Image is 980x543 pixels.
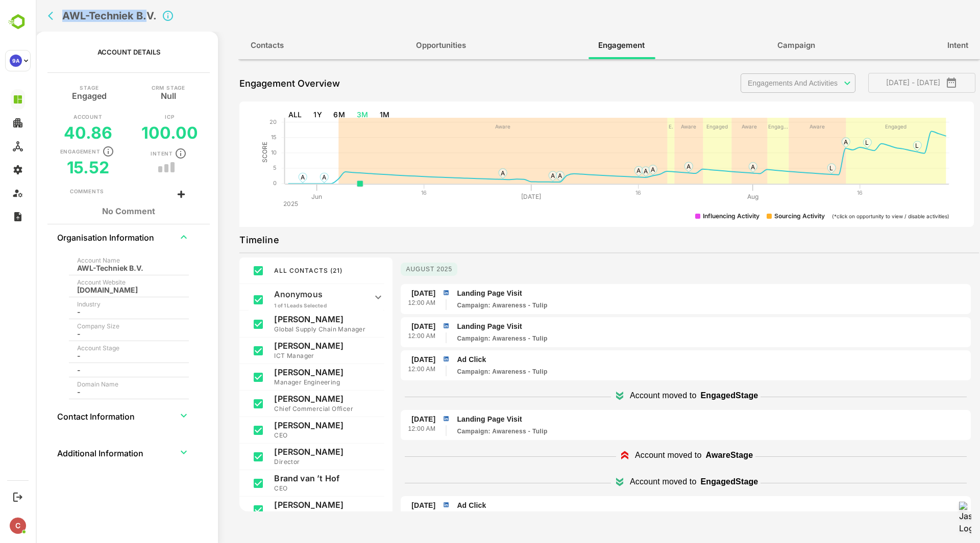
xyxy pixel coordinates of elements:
[821,189,827,196] text: 16
[667,212,724,221] div: Influencing Activity
[21,440,131,464] th: Additional Information
[421,367,511,376] p: Awareness - Tulip
[665,476,722,488] p: Engaged Stage
[829,139,833,146] text: L
[238,404,330,414] p: Chief Commercial Officer
[406,321,415,330] img: linkedin.png
[41,380,145,388] div: Domain Name
[317,106,337,124] button: 3M
[140,229,156,245] button: expand row
[212,284,349,311] div: Anonymous1 of 1 Leads Selected
[385,189,391,196] text: 16
[601,167,605,174] text: A
[670,449,718,461] p: Aware Stage
[116,85,150,90] p: CRM Stage
[41,286,138,294] div: [DOMAIN_NAME]
[10,518,26,534] div: C
[126,10,138,22] svg: Click to close Account details panel
[912,39,933,52] span: Intent
[238,351,330,361] p: ICT Manager
[594,390,660,402] p: Account moved to
[24,149,65,154] p: Engagement
[5,12,31,32] img: BambooboxLogoMark.f1c84d78b4c51b1a7b5f700c9845e183.svg
[238,267,307,274] span: ALL CONTACTS ( 21 )
[225,142,233,163] text: SCORE
[286,173,290,181] text: A
[41,308,138,316] div: -
[248,200,262,208] text: 2025
[562,39,609,52] span: Engagement
[238,510,330,520] p: Coordinator Application Management
[380,39,430,52] span: Opportunities
[21,403,131,428] th: Contact Information
[293,106,313,124] button: 6M
[28,123,77,143] h5: 40.86
[238,341,330,351] p: [PERSON_NAME]
[238,367,330,377] p: [PERSON_NAME]
[633,123,638,130] text: E.
[41,388,138,396] div: -
[129,114,138,119] p: ICP
[238,289,330,299] p: Anonymous
[372,331,400,342] p: 12:00 AM
[706,123,721,130] text: Aware
[238,420,330,430] p: [PERSON_NAME]
[234,118,241,125] text: 20
[204,232,243,248] p: Timeline
[34,206,152,216] h1: No Comment
[44,85,63,90] p: Stage
[421,288,931,299] p: Landing Page Visit
[421,354,931,365] p: Ad Click
[522,172,526,179] text: A
[106,123,162,143] h5: 100.00
[203,32,944,59] div: full width tabs example
[372,424,400,434] p: 12:00 AM
[10,55,22,67] div: 9A
[421,427,511,436] p: Awareness - Tulip
[21,224,131,249] th: Organisation Information
[31,158,74,177] h5: 15.52
[41,256,145,264] div: Account Name
[265,173,269,181] text: A
[406,288,415,297] img: linkedin.png
[376,500,400,510] p: [DATE]
[140,445,156,460] button: expand row
[238,430,330,441] p: CEO
[235,149,241,156] text: 10
[645,123,660,130] text: Aware
[36,90,71,98] h5: Engaged
[515,172,519,179] text: A
[742,39,779,52] span: Campaign
[215,39,248,52] span: Contacts
[238,314,330,324] p: [PERSON_NAME]
[238,324,330,334] p: Global Supply Chain Manager
[125,90,140,98] h5: Null
[808,138,812,146] text: A
[41,366,138,374] div: -
[712,193,723,200] text: Aug
[376,414,400,424] p: [DATE]
[796,212,914,221] div: (*click on opportunity to view / disable activities)
[406,354,415,364] img: linkedin.png
[832,73,940,93] button: [DATE] - [DATE]
[376,354,400,365] p: [DATE]
[849,123,871,130] text: Engaged
[651,163,655,170] text: A
[21,224,165,477] table: collapsible table
[421,414,931,425] p: Landing Page Visit
[421,321,931,332] p: Landing Page Visit
[365,263,422,276] p: August 2025
[140,166,143,169] button: trend
[712,79,803,87] p: Engagements And Activities
[599,449,666,461] p: Account moved to
[739,212,789,221] div: Sourcing Activity
[879,142,883,149] text: L
[372,510,400,521] p: 12:00 AM
[38,114,67,119] p: Account
[140,408,156,423] button: expand row
[238,457,330,467] p: Director
[238,302,330,309] p: 1 of 1 Leads Selected
[406,414,415,423] img: linkedin.png
[62,48,125,56] p: Account Details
